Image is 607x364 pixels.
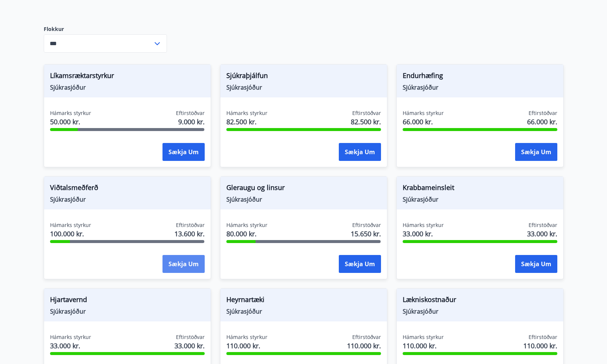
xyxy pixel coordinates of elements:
[50,83,205,91] span: Sjúkrasjóður
[352,221,381,229] span: Eftirstöðvar
[226,229,267,239] span: 80.000 kr.
[176,333,205,341] span: Eftirstöðvar
[351,229,381,239] span: 15.650 kr.
[352,109,381,117] span: Eftirstöðvar
[529,333,557,341] span: Eftirstöðvar
[50,71,205,83] span: Líkamsræktarstyrkur
[352,333,381,341] span: Eftirstöðvar
[226,221,267,229] span: Hámarks styrkur
[50,221,91,229] span: Hámarks styrkur
[50,229,91,239] span: 100.000 kr.
[50,307,205,315] span: Sjúkrasjóður
[527,117,557,127] span: 66.000 kr.
[339,143,381,161] button: Sækja um
[50,117,91,127] span: 50.000 kr.
[50,109,91,117] span: Hámarks styrkur
[529,221,557,229] span: Eftirstöðvar
[403,229,444,239] span: 33.000 kr.
[174,341,205,351] span: 33.000 kr.
[226,341,267,351] span: 110.000 kr.
[226,295,381,307] span: Heyrnartæki
[50,183,205,195] span: Viðtalsmeðferð
[226,333,267,341] span: Hámarks styrkur
[515,143,557,161] button: Sækja um
[226,71,381,83] span: Sjúkraþjálfun
[403,195,557,203] span: Sjúkrasjóður
[176,221,205,229] span: Eftirstöðvar
[162,255,205,273] button: Sækja um
[50,295,205,307] span: Hjartavernd
[176,109,205,117] span: Eftirstöðvar
[50,195,205,203] span: Sjúkrasjóður
[403,307,557,315] span: Sjúkrasjóður
[515,255,557,273] button: Sækja um
[226,117,267,127] span: 82.500 kr.
[403,221,444,229] span: Hámarks styrkur
[403,71,557,83] span: Endurhæfing
[403,333,444,341] span: Hámarks styrkur
[523,341,557,351] span: 110.000 kr.
[226,307,381,315] span: Sjúkrasjóður
[403,117,444,127] span: 66.000 kr.
[403,341,444,351] span: 110.000 kr.
[226,109,267,117] span: Hámarks styrkur
[403,295,557,307] span: Lækniskostnaður
[174,229,205,239] span: 13.600 kr.
[403,109,444,117] span: Hámarks styrkur
[403,83,557,91] span: Sjúkrasjóður
[44,25,167,33] label: Flokkur
[351,117,381,127] span: 82.500 kr.
[527,229,557,239] span: 33.000 kr.
[226,83,381,91] span: Sjúkrasjóður
[226,183,381,195] span: Gleraugu og linsur
[162,143,205,161] button: Sækja um
[178,117,205,127] span: 9.000 kr.
[226,195,381,203] span: Sjúkrasjóður
[50,333,91,341] span: Hámarks styrkur
[529,109,557,117] span: Eftirstöðvar
[347,341,381,351] span: 110.000 kr.
[50,341,91,351] span: 33.000 kr.
[403,183,557,195] span: Krabbameinsleit
[339,255,381,273] button: Sækja um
